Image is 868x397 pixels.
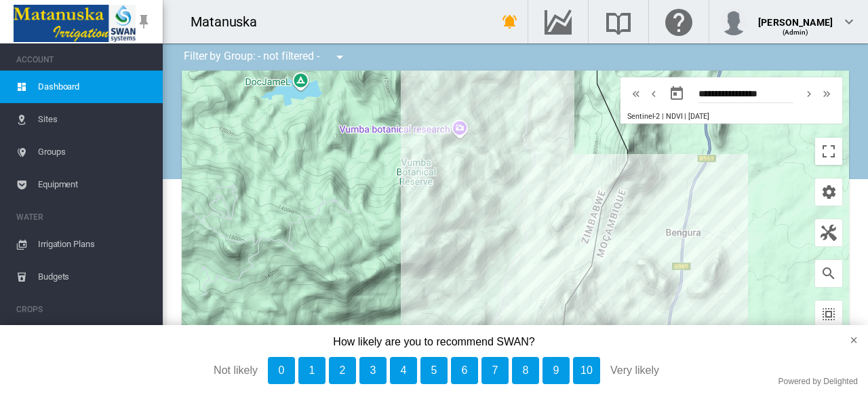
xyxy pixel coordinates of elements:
span: Budgets [38,261,152,293]
button: icon-menu-down [326,43,353,71]
button: icon-chevron-double-right [818,86,835,102]
img: profile.jpg [720,8,747,35]
button: 10, Very likely [573,357,600,384]
button: icon-bell-ring [496,8,524,35]
button: 3 [359,357,387,384]
button: icon-chevron-right [800,86,818,102]
md-icon: Search the knowledge base [602,14,635,30]
md-icon: Click here for help [663,14,695,30]
button: 1 [298,357,325,384]
span: Sites [38,103,152,136]
md-icon: icon-select-all [821,306,837,322]
md-icon: icon-magnify [821,265,837,282]
span: Sentinel-2 | NDVI [627,112,682,121]
md-icon: icon-chevron-double-right [819,86,834,102]
md-icon: icon-pin [136,14,152,30]
button: close survey [828,325,868,355]
button: 9 [542,357,570,384]
span: Dashboard [38,71,152,103]
span: | [DATE] [684,112,709,121]
img: Matanuska_LOGO.png [14,5,136,42]
button: icon-magnify [815,260,842,287]
button: icon-select-all [815,301,842,328]
div: [PERSON_NAME] [758,10,833,24]
md-icon: icon-bell-ring [502,14,518,30]
div: Very likely [610,357,780,384]
md-icon: Go to the Data Hub [542,14,574,30]
md-icon: icon-chevron-right [802,86,816,102]
button: 2 [329,357,356,384]
md-icon: icon-chevron-double-left [629,86,644,102]
md-icon: icon-chevron-left [646,86,661,102]
div: Matanuska [191,12,269,31]
button: 8 [512,357,539,384]
span: (Admin) [783,29,809,36]
div: Not likely [88,357,258,384]
span: Groups [38,136,152,168]
button: 4 [390,357,417,384]
span: ACCOUNT [16,49,152,71]
button: 6 [451,357,478,384]
button: 0, Not likely [268,357,295,384]
md-icon: icon-cog [821,184,837,200]
button: 5 [420,357,448,384]
md-icon: icon-chevron-down [841,14,857,30]
span: Irrigation Plans [38,228,152,261]
button: 7 [481,357,509,384]
button: icon-cog [815,178,842,206]
span: Equipment [38,168,152,201]
span: WATER [16,206,152,228]
md-icon: icon-menu-down [332,49,348,65]
button: icon-chevron-double-left [627,86,645,102]
button: icon-chevron-left [645,86,663,102]
div: Filter by Group: - not filtered - [174,43,357,71]
span: CROPS [16,299,152,320]
button: Toggle fullscreen view [815,138,842,165]
button: md-calendar [663,80,690,107]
